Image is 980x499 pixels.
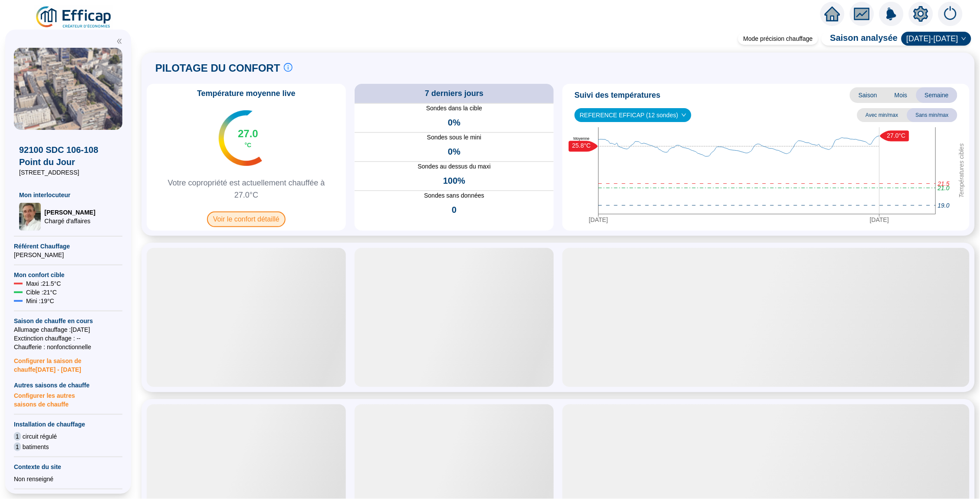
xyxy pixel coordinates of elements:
[572,142,591,149] text: 25.8°C
[116,38,122,44] span: double-left
[284,63,293,72] span: info-circle
[23,443,49,451] span: batiments
[958,144,965,198] tspan: Températures cibles
[14,475,122,483] div: Non renseigné
[681,112,687,118] span: down
[14,351,122,374] span: Configurer la saison de chauffe [DATE] - [DATE]
[14,432,21,441] span: 1
[19,168,117,177] span: [STREET_ADDRESS]
[870,216,889,223] tspan: [DATE]
[14,381,122,390] span: Autres saisons de chauffe
[575,89,661,101] span: Suivi des températures
[26,297,54,305] span: Mini : 19 °C
[238,127,258,141] span: 27.0
[580,109,686,122] span: REFERENCE EFFICAP (12 sondes)
[355,133,554,142] span: Sondes sous le mini
[26,279,61,288] span: Maxi : 21.5 °C
[573,136,589,141] text: Moyenne
[938,202,950,209] tspan: 19.0
[937,185,950,192] tspan: 21.0
[425,87,483,99] span: 7 derniers jours
[14,242,122,251] span: Référent Chauffage
[44,217,95,225] span: Chargé d'affaires
[19,191,117,199] span: Mon interlocuteur
[822,32,898,46] span: Saison analysée
[887,132,906,139] text: 27.0°C
[886,87,916,103] span: Mois
[14,325,122,334] span: Allumage chauffage : [DATE]
[938,2,963,26] img: alerts
[961,36,967,41] span: down
[207,211,286,227] span: Voir le confort détaillé
[448,116,460,129] span: 0%
[448,145,460,158] span: 0%
[907,32,966,45] span: 2024-2025
[879,2,904,26] img: alerts
[14,317,122,325] span: Saison de chauffe en cours
[14,390,122,409] span: Configurer les autres saisons de chauffe
[916,87,957,103] span: Semaine
[14,251,122,259] span: [PERSON_NAME]
[35,5,113,30] img: efficap energie logo
[452,204,457,216] span: 0
[738,33,818,45] div: Mode précision chauffage
[14,271,122,279] span: Mon confort cible
[26,288,57,297] span: Cible : 21 °C
[825,6,840,22] span: home
[14,463,122,471] span: Contexte du site
[192,87,301,99] span: Température moyenne live
[913,6,929,22] span: setting
[850,87,886,103] span: Saison
[219,110,263,166] img: indicateur températures
[245,141,252,149] span: °C
[14,343,122,351] span: Chaufferie : non fonctionnelle
[23,432,57,441] span: circuit régulé
[355,104,554,113] span: Sondes dans la cible
[907,108,957,122] span: Sans min/max
[44,208,95,217] span: [PERSON_NAME]
[937,180,950,187] tspan: 21.5
[14,334,122,343] span: Exctinction chauffage : --
[19,203,41,231] img: Chargé d'affaires
[14,420,122,429] span: Installation de chauffage
[355,162,554,171] span: Sondes au dessus du maxi
[14,443,21,451] span: 1
[854,6,870,22] span: fund
[19,144,117,168] span: 92100 SDC 106-108 Point du Jour
[355,191,554,200] span: Sondes sans données
[443,175,465,187] span: 100%
[150,177,342,201] span: Votre copropriété est actuellement chauffée à 27.0°C
[155,61,280,75] span: PILOTAGE DU CONFORT
[857,108,907,122] span: Avec min/max
[589,216,608,223] tspan: [DATE]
